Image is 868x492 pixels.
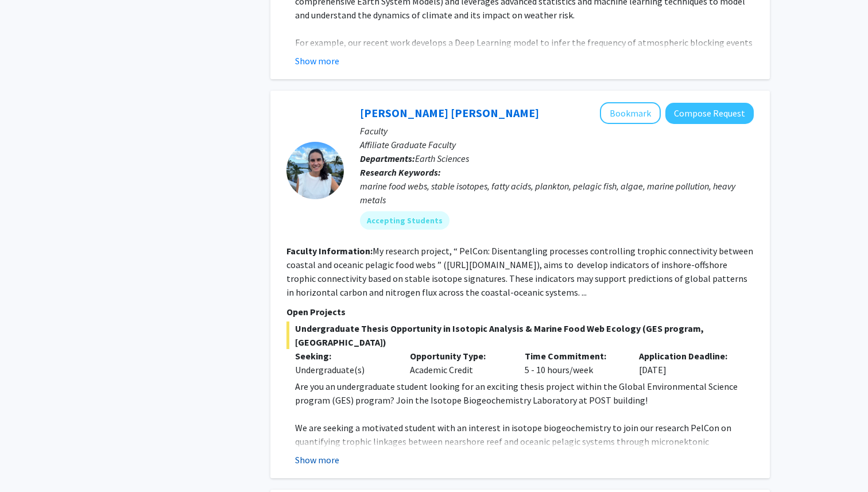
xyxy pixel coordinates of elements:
fg-read-more: My research project, “ PelCon: Disentangling processes controlling trophic connectivity between c... [286,245,753,298]
b: Faculty Information: [286,245,373,257]
div: Undergraduate(s) [295,363,393,377]
a: [PERSON_NAME] [PERSON_NAME] [360,106,539,120]
p: For example, our recent work develops a Deep Learning model to infer the frequency of atmospheric... [295,36,754,77]
span: Undergraduate Thesis Opportunity in Isotopic Analysis & Marine Food Web Ecology (GES program, [GE... [286,321,754,349]
div: 5 - 10 hours/week [516,349,631,377]
button: Show more [295,453,339,467]
span: Earth Sciences [415,153,469,164]
button: Show more [295,54,339,68]
p: Application Deadline: [639,349,737,363]
p: Seeking: [295,349,393,363]
iframe: Chat [9,440,49,483]
p: Affiliate Graduate Faculty [360,138,754,152]
p: Faculty [360,124,754,138]
b: Departments: [360,153,415,164]
button: Add Rita Garcia Seoane to Bookmarks [600,102,661,124]
p: Are you an undergraduate student looking for an exciting thesis project within the Global Environ... [295,379,754,407]
mat-chip: Accepting Students [360,211,449,230]
div: marine food webs, stable isotopes, fatty acids, plankton, pelagic fish, algae, marine pollution, ... [360,179,754,207]
p: Opportunity Type: [410,349,507,363]
p: Time Commitment: [525,349,622,363]
b: Research Keywords: [360,166,441,178]
button: Compose Request to Rita Garcia Seoane [665,103,754,124]
p: We are seeking a motivated student with an interest in isotope biogeochemistry to join our resear... [295,421,754,476]
p: Open Projects [286,305,754,319]
div: [DATE] [630,349,745,377]
div: Academic Credit [401,349,516,377]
